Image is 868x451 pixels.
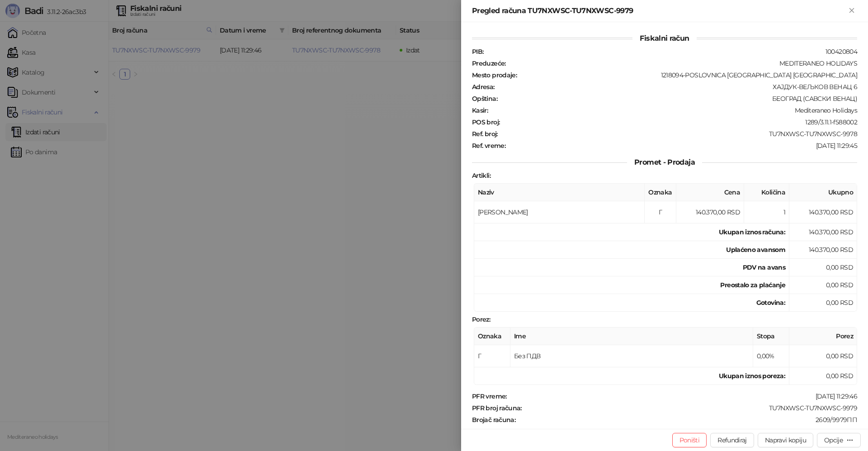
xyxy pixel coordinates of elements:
[472,416,515,424] strong: Brojač računa :
[744,184,789,201] th: Količina
[753,328,789,345] th: Stopa
[498,95,858,103] div: БЕОГРАД (САВСКИ ВЕНАЦ)
[516,416,858,424] div: 2609/9979ПП
[719,372,785,380] strong: Ukupan iznos poreza:
[627,158,702,166] span: Promet - Prodaja
[472,171,491,180] strong: Artikli :
[472,59,506,67] strong: Preduzeće :
[789,201,857,223] td: 140.370,00 RSD
[472,47,483,56] strong: PIB :
[472,118,500,126] strong: POS broj :
[472,404,522,412] strong: PFR broj računa :
[676,201,744,223] td: 140.370,00 RSD
[789,276,857,294] td: 0,00 RSD
[510,345,753,367] td: Без ПДВ
[789,241,857,259] td: 140.370,00 RSD
[753,345,789,367] td: 0,00%
[789,259,857,276] td: 0,00 RSD
[676,184,744,201] th: Cena
[472,315,490,323] strong: Porez :
[726,246,785,254] strong: Uplaćeno avansom
[489,106,858,114] div: Mediteraneo Holidays
[472,5,846,16] div: Pregled računa TU7NXWSC-TU7NXWSC-9979
[720,281,785,289] strong: Preostalo za plaćanje
[472,83,495,91] strong: Adresa :
[645,201,676,223] td: Г
[756,299,785,307] strong: Gotovina :
[472,71,517,79] strong: Mesto prodaje :
[710,433,754,447] button: Refundiraj
[474,328,510,345] th: Oznaka
[789,328,857,345] th: Porez
[758,433,813,447] button: Napravi kopiju
[508,392,858,400] div: [DATE] 11:29:46
[484,47,858,56] div: 100420804
[474,184,645,201] th: Naziv
[743,263,785,271] strong: PDV na avans
[474,345,510,367] td: Г
[472,392,507,400] strong: PFR vreme :
[719,228,785,236] strong: Ukupan iznos računa :
[500,118,858,126] div: 1289/3.11.1-f588002
[789,294,857,312] td: 0,00 RSD
[846,5,857,16] button: Zatvori
[523,404,858,412] div: TU7NXWSC-TU7NXWSC-9979
[472,106,488,114] strong: Kasir :
[472,130,498,138] strong: Ref. broj :
[499,130,858,138] div: TU7NXWSC-TU7NXWSC-9978
[789,367,857,385] td: 0,00 RSD
[645,184,676,201] th: Oznaka
[632,34,696,43] span: Fiskalni račun
[744,201,789,223] td: 1
[789,345,857,367] td: 0,00 RSD
[789,184,857,201] th: Ukupno
[495,83,858,91] div: ХАЈДУК-ВЕЉКОВ ВЕНАЦ 6
[765,436,806,444] span: Napravi kopiju
[506,142,858,150] div: [DATE] 11:29:45
[474,201,645,223] td: [PERSON_NAME]
[817,433,861,447] button: Opcije
[507,59,858,67] div: MEDITERANEO HOLIDAYS
[472,142,505,150] strong: Ref. vreme :
[510,328,753,345] th: Ime
[672,433,707,447] button: Poništi
[518,71,858,79] div: 1218094-POSLOVNICA [GEOGRAPHIC_DATA] [GEOGRAPHIC_DATA]
[824,436,843,444] div: Opcije
[472,95,497,103] strong: Opština :
[789,223,857,241] td: 140.370,00 RSD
